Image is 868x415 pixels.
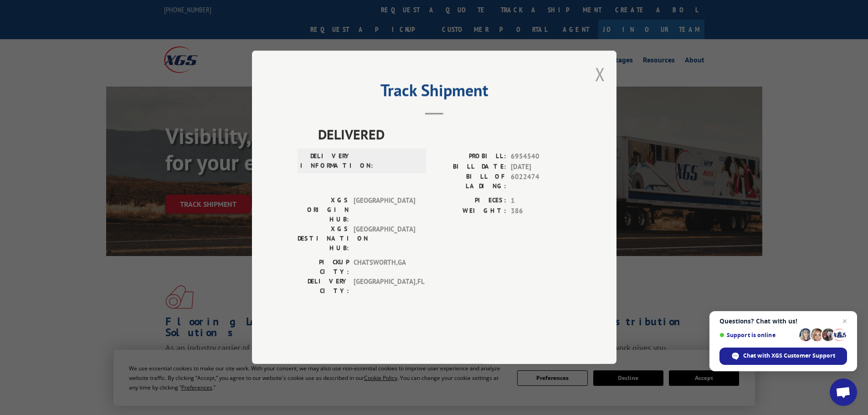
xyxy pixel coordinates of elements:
[354,277,415,296] span: [GEOGRAPHIC_DATA] , FL
[434,206,506,216] label: WEIGHT:
[298,258,349,277] label: PICKUP CITY:
[719,318,847,325] span: Questions? Chat with us!
[830,379,857,406] div: Open chat
[511,206,571,216] span: 386
[318,124,571,145] span: DELIVERED
[298,225,349,253] label: XGS DESTINATION HUB:
[434,152,506,162] label: PROBILL:
[298,84,571,101] h2: Track Shipment
[434,172,506,191] label: BILL OF LADING:
[354,225,415,253] span: [GEOGRAPHIC_DATA]
[839,316,850,327] span: Close chat
[719,348,847,365] div: Chat with XGS Customer Support
[354,196,415,225] span: [GEOGRAPHIC_DATA]
[511,162,571,172] span: [DATE]
[300,152,352,171] label: DELIVERY INFORMATION:
[511,172,571,191] span: 6022474
[434,162,506,172] label: BILL DATE:
[595,62,605,86] button: Close modal
[743,352,835,360] span: Chat with XGS Customer Support
[298,196,349,225] label: XGS ORIGIN HUB:
[298,277,349,296] label: DELIVERY CITY:
[719,332,796,338] span: Support is online
[354,258,415,277] span: CHATSWORTH , GA
[434,196,506,206] label: PIECES:
[511,152,571,162] span: 6954540
[511,196,571,206] span: 1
